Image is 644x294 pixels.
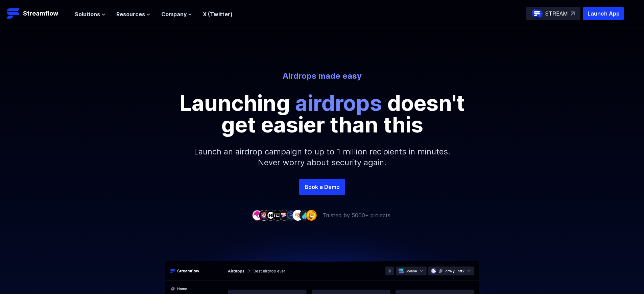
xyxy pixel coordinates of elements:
a: Streamflow [7,7,68,20]
a: X (Twitter) [203,11,233,18]
img: company-4 [272,210,283,220]
button: Company [161,10,192,18]
p: Airdrops made easy [135,71,509,81]
span: Company [161,10,187,18]
p: Launch an airdrop campaign to up to 1 million recipients in minutes. Never worry about security a... [177,136,468,179]
button: Launch App [583,7,624,20]
a: STREAM [526,7,580,20]
img: company-8 [299,210,310,220]
a: Book a Demo [299,179,345,195]
img: Streamflow Logo [7,7,20,20]
img: streamflow-logo-circle.png [532,8,543,19]
img: company-9 [306,210,317,220]
button: Solutions [75,10,105,18]
p: Streamflow [23,9,58,18]
img: company-1 [252,210,263,220]
p: Trusted by 5000+ projects [323,211,390,219]
span: Resources [116,10,145,18]
p: STREAM [545,9,568,18]
button: Resources [116,10,150,18]
img: company-3 [265,210,276,220]
img: company-7 [292,210,303,220]
img: company-6 [286,210,296,220]
p: Launching doesn't get easier than this [170,92,474,136]
img: top-right-arrow.svg [571,11,575,16]
img: company-5 [279,210,290,220]
span: Solutions [75,10,100,18]
span: airdrops [295,90,382,116]
img: company-2 [259,210,269,220]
